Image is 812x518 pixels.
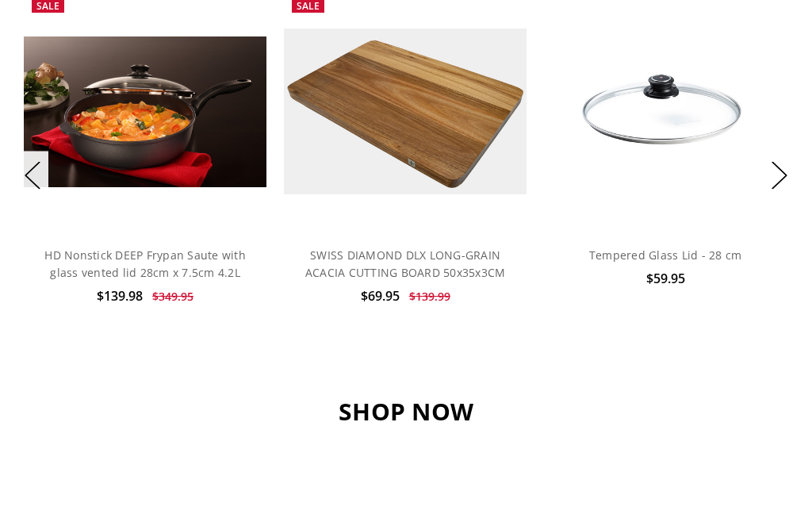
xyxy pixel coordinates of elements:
img: SWISS DIAMOND DLX LONG-GRAIN ACACIA CUTTING BOARD 50x35x3CM [284,29,527,194]
h3: SHOP NOW [17,397,794,427]
img: HD Nonstick DEEP Frypan Saute with glass vented lid 28cm x 7.5cm 4.2L [24,36,266,187]
a: SWISS DIAMOND DLX LONG-GRAIN ACACIA CUTTING BOARD 50x35x3CM [305,247,506,280]
span: $349.95 [152,289,193,304]
img: Tempered Glass Lid - 28 cm [544,36,787,187]
button: Previous [17,152,48,200]
span: $139.98 [97,287,143,305]
a: Tempered Glass Lid - 28 cm [589,247,742,263]
span: $139.99 [409,289,450,304]
a: HD Nonstick DEEP Frypan Saute with glass vented lid 28cm x 7.5cm 4.2L [44,247,246,280]
span: $59.95 [646,270,685,287]
button: Next [764,152,795,200]
span: $69.95 [361,287,400,305]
